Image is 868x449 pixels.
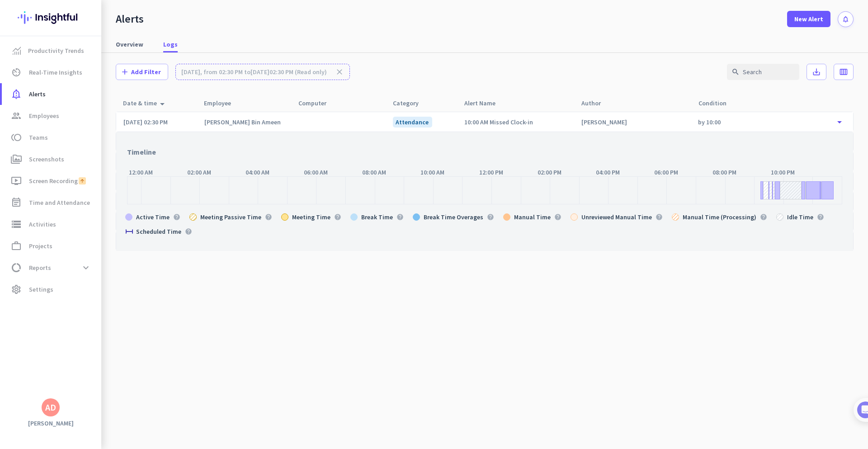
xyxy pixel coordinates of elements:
div: [DATE], from 02:30 PM to [DATE] 02:30 PM (Read only) [175,64,350,80]
i: notification_important [11,89,22,99]
div: Scheduled Time [132,228,185,235]
i: add [120,67,129,76]
span: Alerts [29,89,46,99]
i: help [817,213,824,221]
div: [DATE] 02:30 PM [123,112,193,132]
div: Meeting Time [288,214,334,220]
i: close [335,67,344,76]
div: Alerts [116,12,144,26]
div: AD [45,403,56,412]
div: [PERSON_NAME] [581,112,687,132]
div: Manual Time (Processing) [679,214,760,220]
i: help [173,213,180,221]
div: 04:00 AM [244,169,271,175]
div: Employee [197,95,287,112]
img: scheduled-shift.svg [126,228,133,235]
button: calendar_view_week [834,64,854,80]
i: event_note [11,197,22,208]
span: Productivity Trends [28,45,84,56]
i: help [185,228,192,235]
a: tollTeams [2,127,101,148]
div: 04:00 PM [594,169,621,175]
span: Screen Recording [29,175,78,186]
i: work_outline [11,241,22,251]
a: event_noteTime and Attendance [2,192,101,213]
i: help [760,213,767,221]
div: Manual Time [510,214,554,220]
button: notifications [838,11,854,27]
a: menu-itemProductivity Trends [2,40,101,61]
div: Author [574,95,687,112]
button: expand_more [78,260,94,276]
i: settings [11,284,22,295]
div: Meeting Passive Time [197,214,265,220]
div: 02:00 PM [536,169,563,175]
i: calendar_view_week [839,67,848,76]
span: Overview [116,40,143,49]
span: Screenshots [29,154,64,165]
i: save_alt [812,67,821,76]
div: Break Time Overages [420,214,487,220]
span: Activities [29,219,56,230]
div: 12:00 PM [477,169,505,175]
div: Active Time [132,214,173,220]
img: menu-item [13,47,21,55]
a: av_timerReal-Time Insights [2,61,101,83]
div: 12:00 AM [127,169,154,175]
div: Unreviewed Manual Time [578,214,656,220]
div: 10:00 AM [419,169,446,175]
i: help [396,213,404,221]
span: by 10:00 [698,118,721,126]
i: storage [11,219,22,230]
div: Computer [291,95,382,112]
div: Break Time [358,214,396,220]
div: 08:00 PM [711,169,738,175]
i: search [731,68,740,76]
i: group [11,110,22,121]
span: New Alert [794,14,823,24]
div: 02:00 AM [185,169,212,175]
a: data_usageReportsexpand_more [2,257,101,279]
span: Time and Attendance [29,197,90,208]
span: Teams [29,132,48,143]
button: addAdd Filter [116,64,168,80]
div: 06:00 PM [653,169,680,175]
i: notifications [842,15,849,23]
div: Condition [691,95,804,112]
i: av_timer [11,67,22,78]
i: arrow_drop_up [157,99,168,109]
i: help [334,213,341,221]
div: 08:00 AM [361,169,388,175]
a: settingsSettings [2,279,101,300]
a: storageActivities [2,213,101,235]
span: Add Filter [131,67,161,76]
a: work_outlineProjects [2,235,101,257]
i: help [554,213,561,221]
div: Category [386,95,453,112]
i: ondemand_video [11,175,22,186]
div: Timeline [127,139,842,165]
a: perm_mediaScreenshots [2,148,101,170]
div: Date & time [123,97,168,109]
input: Search [727,64,799,80]
span: Employees [29,110,59,121]
i: help [656,213,663,221]
div: 10:00 AM Missed Clock-in [464,112,570,132]
i: data_usage [11,262,22,273]
a: notification_importantAlerts [2,83,101,105]
div: Idle Time [783,214,817,220]
div: 06:00 AM [302,169,330,175]
i: help [487,213,494,221]
span: Attendance [393,117,432,128]
button: New Alert [787,11,830,27]
div: 10:00 PM [769,169,797,175]
span: Real-Time Insights [29,67,82,78]
span: Settings [29,284,53,295]
i: help [265,213,272,221]
img: add-on icon [78,176,87,185]
div: Alert Name [457,95,570,112]
button: save_alt [807,64,826,80]
span: Projects [29,241,52,251]
div: [PERSON_NAME] Bin Ameen [204,112,288,132]
span: Reports [29,262,51,273]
